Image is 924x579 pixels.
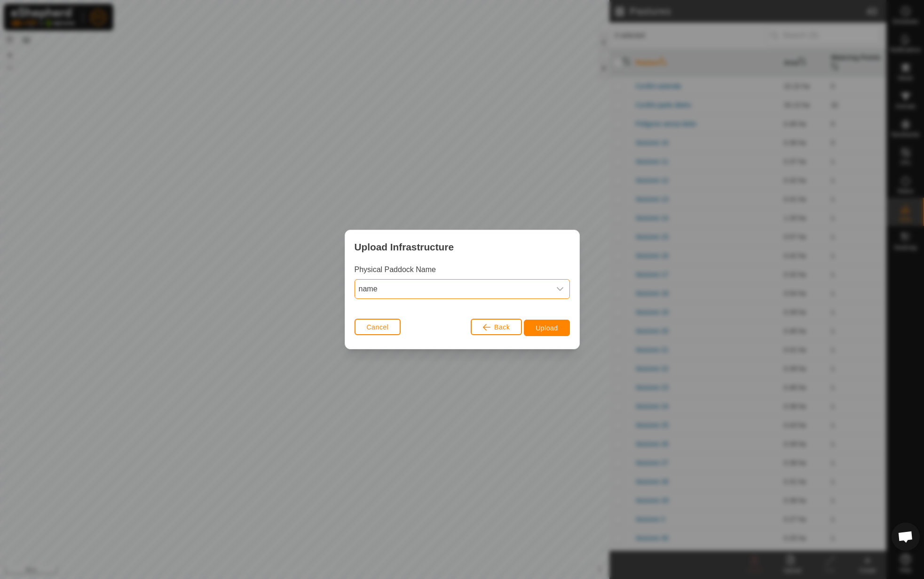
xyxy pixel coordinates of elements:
div: Aprire la chat [892,523,920,551]
span: Cancel [367,323,389,331]
span: name [355,280,551,298]
label: Physical Paddock Name [355,264,436,275]
button: Cancel [355,319,401,335]
button: Upload [524,320,569,336]
div: dropdown trigger [551,280,569,298]
span: Upload Infrastructure [355,240,454,254]
span: Back [494,323,510,331]
button: Back [471,319,522,335]
span: Upload [536,324,558,332]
